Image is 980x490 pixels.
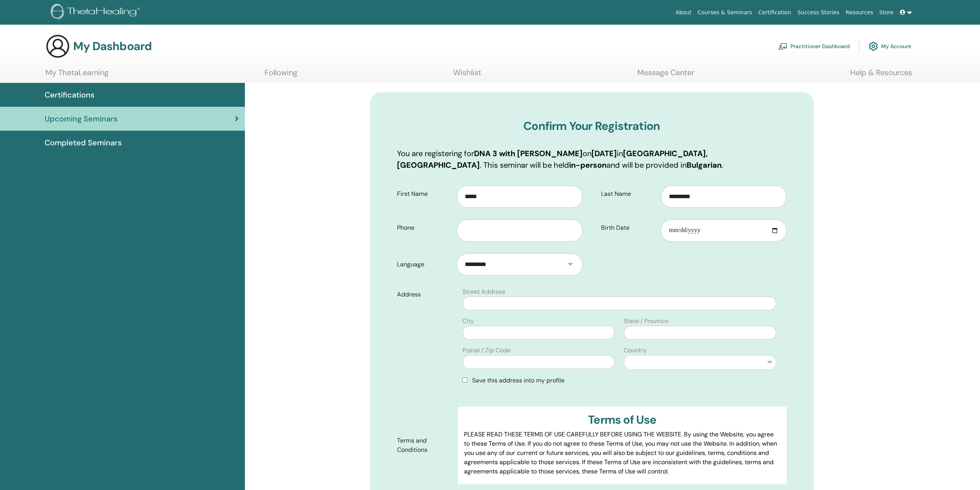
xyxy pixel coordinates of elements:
[462,287,505,296] label: Street Address
[869,38,911,55] a: My Account
[624,346,647,355] label: Country
[595,187,661,201] label: Last Name
[778,43,787,50] img: chalkboard-teacher.svg
[472,376,565,384] span: Save this address into my profile
[462,346,511,355] label: Postal / Zip Code
[850,68,912,83] a: Help & Resources
[794,5,843,20] a: Success Stories
[462,317,474,326] label: City
[391,433,458,457] label: Terms and Conditions
[45,137,122,148] span: Completed Seminars
[591,148,617,158] b: [DATE]
[637,68,694,83] a: Message Center
[869,40,878,53] img: cog.svg
[569,160,606,170] b: in-person
[755,5,794,20] a: Certification
[474,148,583,158] b: DNA 3 with [PERSON_NAME]
[453,68,481,83] a: Wishlist
[464,413,780,427] h3: Terms of Use
[687,160,722,170] b: Bulgarian
[695,5,756,20] a: Courses & Seminars
[624,317,668,326] label: State / Province
[397,148,787,171] p: You are registering for on in . This seminar will be held and will be provided in .
[265,68,297,83] a: Following
[391,187,457,201] label: First Name
[843,5,876,20] a: Resources
[45,113,117,125] span: Upcoming Seminars
[672,5,694,20] a: About
[391,257,457,272] label: Language
[391,287,458,302] label: Address
[397,119,787,133] h3: Confirm Your Registration
[595,221,661,235] label: Birth Date
[73,39,152,53] h3: My Dashboard
[51,4,143,21] img: logo.png
[45,34,70,59] img: generic-user-icon.jpg
[45,89,94,101] span: Certifications
[464,430,780,476] p: PLEASE READ THESE TERMS OF USE CAREFULLY BEFORE USING THE WEBSITE. By using the Website, you agre...
[391,221,457,235] label: Phone
[778,38,850,55] a: Practitioner Dashboard
[876,5,897,20] a: Store
[45,68,109,83] a: My ThetaLearning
